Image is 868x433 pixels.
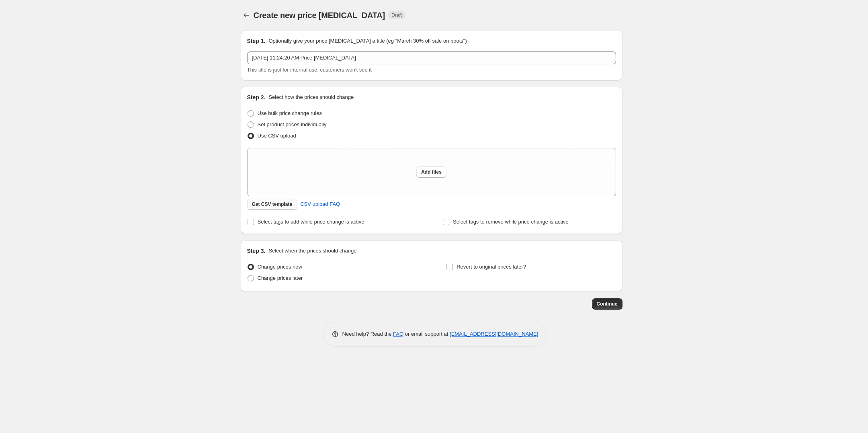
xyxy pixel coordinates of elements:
[268,247,356,255] p: Select when the prices should change
[258,275,303,281] span: Change prices later
[403,331,450,337] span: or email support at
[258,219,364,225] span: Select tags to add while price change is active
[421,169,442,175] span: Add files
[416,166,446,178] button: Add files
[453,219,569,225] span: Select tags to remove while price change is active
[247,199,297,210] button: Get CSV template
[258,110,322,116] span: Use bulk price change rules
[254,11,385,20] span: Create new price [MEDICAL_DATA]
[252,201,293,207] span: Get CSV template
[247,247,266,255] h2: Step 3.
[391,12,402,18] span: Draft
[393,331,403,337] a: FAQ
[258,133,296,139] span: Use CSV upload
[247,67,372,73] span: This title is just for internal use, customers won't see it
[295,198,345,211] a: CSV upload FAQ
[457,264,526,270] span: Revert to original prices later?
[247,93,266,101] h2: Step 2.
[241,10,252,21] button: Price change jobs
[247,51,616,64] input: 30% off holiday sale
[300,200,340,208] span: CSV upload FAQ
[268,37,467,45] p: Optionally give your price [MEDICAL_DATA] a title (eg "March 30% off sale on boots")
[592,298,622,310] button: Continue
[450,331,538,337] a: [EMAIL_ADDRESS][DOMAIN_NAME]
[597,301,618,307] span: Continue
[258,264,302,270] span: Change prices now
[258,121,327,127] span: Set product prices individually
[268,93,354,101] p: Select how the prices should change
[342,331,393,337] span: Need help? Read the
[247,37,266,45] h2: Step 1.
